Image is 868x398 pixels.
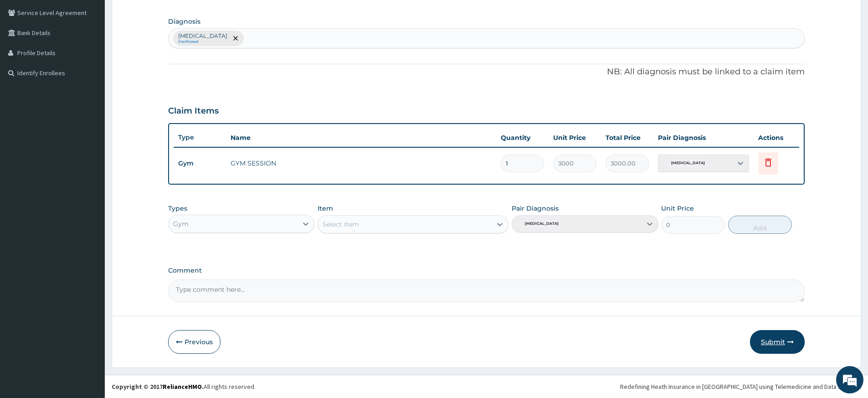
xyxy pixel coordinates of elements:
[318,204,333,213] label: Item
[653,129,754,147] th: Pair Diagnosis
[174,155,226,172] td: Gym
[112,382,204,391] strong: Copyright © 2017 .
[105,375,868,398] footer: All rights reserved.
[728,216,792,234] button: Add
[149,5,171,26] div: Minimize live chat window
[168,330,221,354] button: Previous
[496,129,549,147] th: Quantity
[168,106,219,116] h3: Claim Items
[512,204,559,213] label: Pair Diagnosis
[601,129,653,147] th: Total Price
[226,154,496,172] td: GYM SESSION
[53,115,126,207] span: We're online!
[163,382,202,391] a: RelianceHMO
[226,129,496,147] th: Name
[174,129,226,146] th: Type
[168,267,805,274] label: Comment
[750,330,805,354] button: Submit
[549,129,601,147] th: Unit Price
[173,219,189,228] div: Gym
[620,382,861,391] div: Redefining Heath Insurance in [GEOGRAPHIC_DATA] using Telemedicine and Data Science!
[47,51,153,63] div: Chat with us now
[5,249,174,281] textarea: Type your message and hit 'Enter'
[168,17,200,26] label: Diagnosis
[168,66,805,78] p: NB: All diagnosis must be linked to a claim item
[17,46,37,68] img: d_794563401_company_1708531726252_794563401
[661,204,694,213] label: Unit Price
[754,129,799,147] th: Actions
[168,205,187,212] label: Types
[323,220,359,229] div: Select Item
